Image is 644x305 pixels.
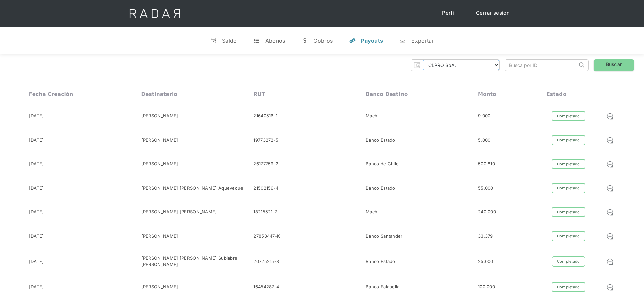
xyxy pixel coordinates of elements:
div: Completado [552,256,585,267]
img: Detalle [606,209,614,216]
div: 240.000 [478,209,496,215]
div: [PERSON_NAME] [141,233,178,240]
div: Exportar [411,37,434,44]
a: Cerrar sesión [469,7,517,20]
img: Detalle [606,258,614,265]
div: [PERSON_NAME] [141,284,178,290]
div: 18215521-7 [253,209,277,215]
div: 27858447-K [253,233,280,240]
div: Completado [552,111,585,121]
img: Detalle [606,185,614,192]
div: [PERSON_NAME] [141,113,178,119]
div: [PERSON_NAME] [141,161,178,167]
div: Completado [552,231,585,241]
div: 9.000 [478,113,491,119]
div: 21640516-1 [253,113,277,119]
div: Destinatario [141,91,177,97]
a: Perfil [435,7,463,20]
div: Banco destino [366,91,408,97]
div: [DATE] [29,113,44,119]
a: Buscar [594,59,634,71]
img: Detalle [606,284,614,291]
div: [DATE] [29,233,44,240]
div: Banco Santander [366,233,403,240]
div: Mach [366,209,377,215]
div: [DATE] [29,137,44,144]
div: Monto [478,91,496,97]
div: Abonos [265,37,285,44]
div: [DATE] [29,161,44,167]
div: 19773272-5 [253,137,278,144]
div: Banco Falabella [366,284,400,290]
div: [PERSON_NAME] [PERSON_NAME] Subiabre [PERSON_NAME] [141,255,254,268]
form: Form [411,59,500,71]
div: 33.379 [478,233,493,240]
div: 500.810 [478,161,495,167]
div: [DATE] [29,209,44,215]
div: Banco de Chile [366,161,399,167]
div: RUT [253,91,265,97]
div: Mach [366,113,377,119]
div: [PERSON_NAME] [PERSON_NAME] Aqueveque [141,185,244,192]
div: Completado [552,207,585,217]
input: Busca por ID [505,60,577,71]
div: Cobros [313,37,333,44]
div: [PERSON_NAME] [PERSON_NAME] [141,209,217,215]
div: 26177759-2 [253,161,278,167]
div: 100.000 [478,284,495,290]
div: Banco Estado [366,258,395,265]
div: y [349,37,356,44]
div: Banco Estado [366,185,395,192]
div: 16454287-4 [253,284,279,290]
div: [PERSON_NAME] [141,137,178,144]
div: Completado [552,159,585,169]
div: 20725215-8 [253,258,279,265]
div: 55.000 [478,185,493,192]
div: n [399,37,406,44]
div: 21502156-4 [253,185,278,192]
div: Saldo [222,37,237,44]
div: Estado [547,91,567,97]
div: w [301,37,308,44]
div: v [210,37,217,44]
img: Detalle [606,113,614,120]
div: Completado [552,135,585,145]
img: Detalle [606,137,614,144]
div: [DATE] [29,258,44,265]
div: 5.000 [478,137,491,144]
img: Detalle [606,233,614,240]
div: 25.000 [478,258,493,265]
img: Detalle [606,161,614,168]
div: Payouts [361,37,383,44]
div: [DATE] [29,284,44,290]
div: Completado [552,282,585,292]
div: t [253,37,260,44]
div: Completado [552,183,585,193]
div: Fecha creación [29,91,73,97]
div: [DATE] [29,185,44,192]
div: Banco Estado [366,137,395,144]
